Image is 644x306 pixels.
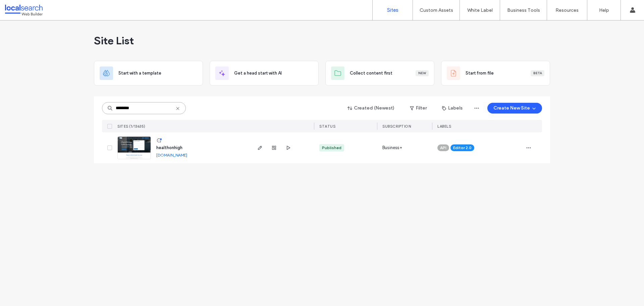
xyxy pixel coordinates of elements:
[342,103,400,114] button: Created (Newest)
[382,144,402,151] span: Business+
[234,70,282,77] span: Get a head start with AI
[94,34,134,47] span: Site List
[382,124,411,129] span: SUBSCRIPTION
[507,7,540,13] label: Business Tools
[531,70,544,76] div: Beta
[403,103,433,114] button: Filter
[350,70,392,77] span: Collect content first
[436,103,469,114] button: Labels
[156,145,182,150] a: healthonhigh
[387,7,398,13] label: Sites
[117,124,146,129] span: SITES (1/13635)
[599,7,609,13] label: Help
[416,70,429,76] div: New
[437,124,451,129] span: LABELS
[441,61,550,86] div: Start from fileBeta
[467,7,493,13] label: White Label
[555,7,579,13] label: Resources
[466,70,494,77] span: Start from file
[319,124,335,129] span: STATUS
[118,70,161,77] span: Start with a template
[440,145,446,151] span: API
[94,61,203,86] div: Start with a template
[322,145,341,151] div: Published
[420,7,453,13] label: Custom Assets
[156,152,187,158] a: [DOMAIN_NAME]
[210,61,319,86] div: Get a head start with AI
[453,145,472,151] span: Editor 2.0
[487,103,542,114] button: Create New Site
[325,61,434,86] div: Collect content firstNew
[15,5,29,11] span: Help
